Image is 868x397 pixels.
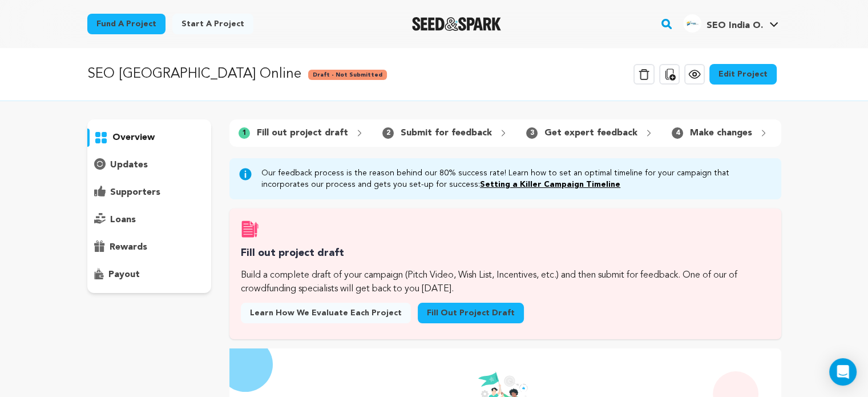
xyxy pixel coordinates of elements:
span: 3 [526,127,538,139]
p: SEO [GEOGRAPHIC_DATA] Online [87,64,301,85]
p: Get expert feedback [544,126,637,140]
a: Fill out project draft [418,303,524,323]
a: Fund a project [87,14,165,34]
button: overview [87,129,212,147]
a: Setting a Killer Campaign Timeline [480,181,620,189]
span: Draft - Not Submitted [308,70,387,80]
p: Our feedback process is the reason behind our 80% success rate! Learn how to set an optimal timel... [261,167,772,190]
a: Seed&Spark Homepage [412,17,502,31]
button: supporters [87,183,212,202]
div: Open Intercom Messenger [829,358,857,386]
p: supporters [110,186,160,199]
span: 2 [382,127,394,139]
span: 4 [672,127,683,139]
a: Learn how we evaluate each project [241,303,411,323]
span: 1 [239,127,250,139]
button: rewards [87,238,212,256]
a: Edit Project [709,64,777,85]
p: overview [112,131,155,145]
button: updates [87,156,212,174]
a: Start a project [172,14,253,34]
p: updates [110,158,148,172]
span: Learn how we evaluate each project [250,307,402,319]
button: loans [87,211,212,229]
h3: Fill out project draft [241,245,769,262]
p: Make changes [690,126,752,140]
a: SEO India O.'s Profile [681,12,781,33]
img: 65c104f0d0dbfaa6.jpg [683,14,701,33]
p: Submit for feedback [401,126,492,140]
p: Fill out project draft [257,126,348,140]
img: Seed&Spark Logo Dark Mode [412,17,502,31]
div: SEO India O.'s Profile [683,14,762,33]
span: SEO India O. [706,21,762,30]
p: rewards [110,240,147,254]
span: SEO India O.'s Profile [681,12,781,36]
button: payout [87,266,212,284]
p: payout [108,268,140,282]
p: Build a complete draft of your campaign (Pitch Video, Wish List, Incentives, etc.) and then submi... [241,268,769,296]
p: loans [110,213,136,227]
